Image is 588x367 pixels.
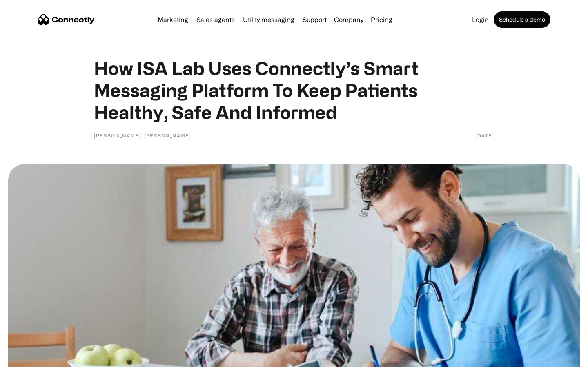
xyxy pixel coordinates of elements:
[193,16,238,23] a: Sales agents
[475,131,494,139] div: [DATE]
[334,14,363,25] div: Company
[94,57,494,123] h1: How ISA Lab Uses Connectly’s Smart Messaging Platform To Keep Patients Healthy, Safe And Informed
[299,16,330,23] a: Support
[154,16,192,23] a: Marketing
[469,16,492,23] a: Login
[494,11,550,28] a: Schedule a demo
[16,353,49,364] ul: Language list
[8,353,49,364] aside: Language selected: English
[367,16,396,23] a: Pricing
[240,16,298,23] a: Utility messaging
[94,131,191,139] div: [PERSON_NAME], [PERSON_NAME]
